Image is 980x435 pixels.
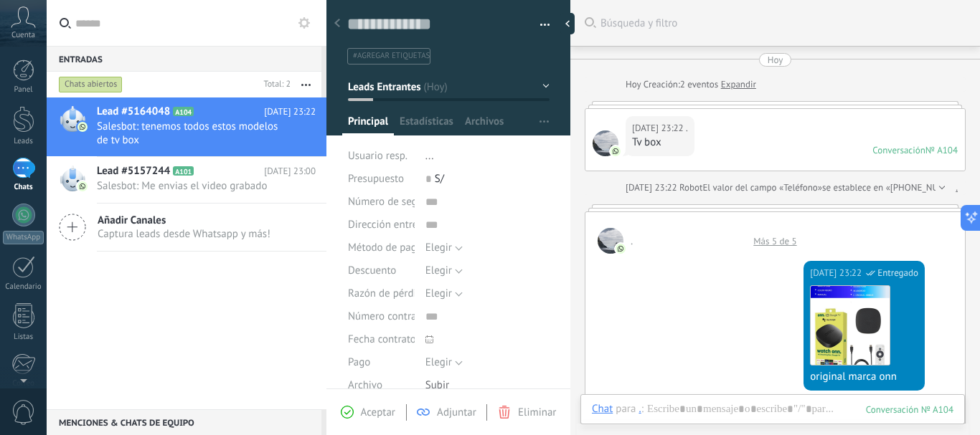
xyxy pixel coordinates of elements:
[77,181,88,191] img: com.amocrm.amocrmwa.svg
[632,135,688,150] div: Tv box
[626,77,644,92] div: Hoy
[348,351,415,374] div: Pago
[59,76,123,93] div: Chats abiertos
[877,266,918,280] span: Entregado
[348,219,429,230] span: Dirección entrega
[173,166,194,176] span: A101
[810,266,864,280] div: [DATE] 23:22
[616,402,636,416] span: para
[98,227,270,241] span: Captura leads desde Whatsapp y más!
[353,51,430,61] span: #agregar etiquetas
[3,333,44,342] div: Listas
[679,181,702,193] span: Robot
[11,31,35,40] span: Cuenta
[632,121,686,135] div: [DATE] 23:22
[348,374,415,397] div: Archivo
[437,406,476,419] span: Adjuntar
[3,137,44,146] div: Leads
[425,149,434,163] span: ...
[97,120,288,147] span: Salesbot: tenemos todos estos modelos de tv box
[361,406,395,419] span: Aceptar
[97,179,288,193] span: Salesbot: Me envias el video grabado
[348,305,415,328] div: Número contrato
[264,105,316,119] span: [DATE] 23:22
[348,191,415,214] div: Número de seguimiento
[425,282,463,305] button: Elegir
[264,164,316,178] span: [DATE] 23:00
[956,181,958,195] a: .
[425,287,452,300] span: Elegir
[348,357,370,368] span: Pago
[600,16,966,30] span: Búsqueda y filtro
[425,236,463,259] button: Elegir
[425,259,463,282] button: Elegir
[3,85,44,95] div: Panel
[348,334,416,345] span: Fecha contrato
[560,13,575,34] div: Ocultar
[97,164,170,178] span: Lead #5157244
[291,72,321,97] button: Más
[872,144,925,156] div: Conversación
[348,172,404,186] span: Presupuesto
[686,121,688,135] span: .
[348,242,423,253] span: Método de pago
[641,402,644,416] span: :
[98,214,270,227] span: Añadir Canales
[47,157,326,203] a: Lead #5157244 A101 [DATE] 23:00 Salesbot: Me envias el video grabado
[77,122,88,132] img: com.amocrm.amocrmwa.svg
[3,231,44,244] div: WhatsApp
[348,149,407,163] span: Usuario resp.
[348,259,415,282] div: Descuento
[348,168,415,191] div: Presupuesto
[425,351,463,374] button: Elegir
[348,380,382,391] span: Archivo
[47,409,321,435] div: Menciones & Chats de equipo
[925,144,958,156] div: № A104
[348,265,396,276] span: Descuento
[631,234,633,248] span: .
[348,214,415,236] div: Dirección entrega
[465,115,504,135] span: Archivos
[348,288,428,299] span: Razón de pérdida
[47,97,326,156] a: Lead #5164048 A104 [DATE] 23:22 Salesbot: tenemos todos estos modelos de tv box
[518,406,556,419] span: Eliminar
[3,183,44,192] div: Chats
[811,286,890,365] img: 0905875c-a952-47c6-97e1-777aa59afa94
[822,181,969,195] span: se establece en «[PHONE_NUMBER]»
[680,77,718,92] span: 2 eventos
[598,228,623,254] span: .
[47,46,321,72] div: Entradas
[400,115,453,135] span: Estadísticas
[639,402,641,415] div: .
[348,328,415,351] div: Fecha contrato
[746,235,804,247] div: Más 5 de 5
[425,264,452,277] span: Elegir
[348,236,415,259] div: Método de pago
[348,145,415,168] div: Usuario resp.
[97,105,170,119] span: Lead #5164048
[425,355,452,369] span: Elegir
[3,282,44,292] div: Calendario
[616,244,626,254] img: com.amocrm.amocrmwa.svg
[348,196,458,207] span: Número de seguimiento
[435,172,444,186] span: S/
[626,77,756,92] div: Creación:
[768,53,783,67] div: Hoy
[593,130,618,156] span: .
[425,241,452,254] span: Elegir
[810,370,918,384] div: original marca onn
[702,181,822,195] span: El valor del campo «Teléfono»
[348,115,388,135] span: Principal
[348,311,425,322] span: Número contrato
[348,282,415,305] div: Razón de pérdida
[866,403,953,416] div: 104
[258,77,291,92] div: Total: 2
[611,146,621,156] img: com.amocrm.amocrmwa.svg
[626,181,679,195] div: [DATE] 23:22
[721,77,756,92] a: Expandir
[173,107,194,116] span: A104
